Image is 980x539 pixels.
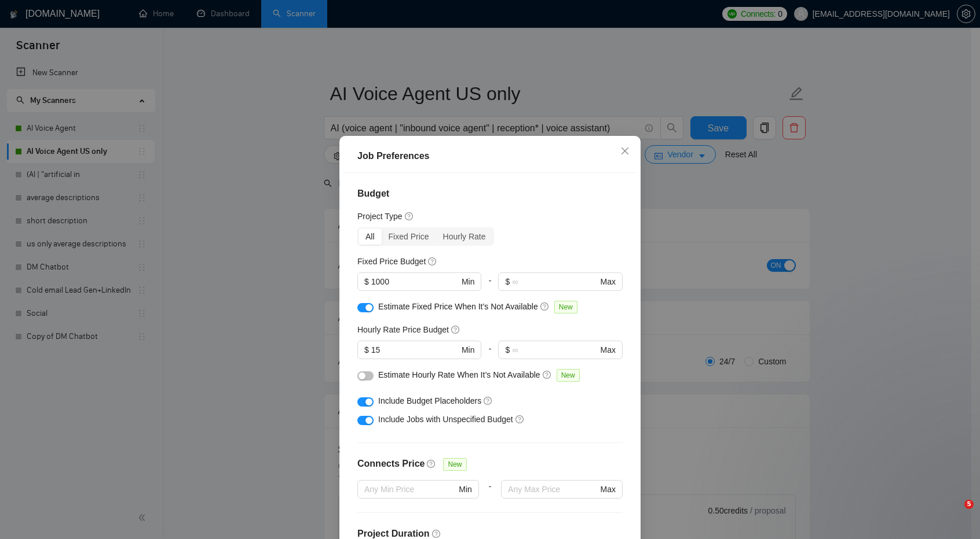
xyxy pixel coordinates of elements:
[432,529,441,538] span: question-circle
[378,415,513,424] span: Include Jobs with Unspecified Budget
[481,272,498,300] div: -
[479,480,501,512] div: -
[462,275,475,288] span: Min
[357,323,449,336] h5: Hourly Rate Price Budget
[601,275,616,288] span: Max
[357,210,403,223] h5: Project Type
[357,457,425,471] h4: Connects Price
[378,370,540,379] span: Estimate Hourly Rate When It’s Not Available
[357,149,623,163] div: Job Preferences
[484,396,493,405] span: question-circle
[357,255,426,268] h5: Fixed Price Budget
[371,275,459,288] input: 0
[508,483,598,496] input: Any Max Price
[357,187,623,201] h4: Budget
[620,146,630,156] span: close
[405,212,414,221] span: question-circle
[436,228,493,245] div: Hourly Rate
[554,301,577,313] span: New
[515,415,525,424] span: question-circle
[371,344,459,356] input: 0
[512,275,598,288] input: ∞
[364,483,456,496] input: Any Min Price
[359,228,382,245] div: All
[941,500,968,527] iframe: Intercom live chat
[364,275,369,288] span: $
[378,396,481,405] span: Include Budget Placeholders
[378,302,538,311] span: Estimate Fixed Price When It’s Not Available
[964,500,974,509] span: 5
[382,228,436,245] div: Fixed Price
[427,459,436,468] span: question-circle
[481,341,498,368] div: -
[459,483,472,496] span: Min
[443,458,466,471] span: New
[543,370,552,379] span: question-circle
[428,257,437,266] span: question-circle
[557,369,580,382] span: New
[609,136,641,167] button: Close
[462,344,475,356] span: Min
[505,275,510,288] span: $
[451,325,460,334] span: question-circle
[540,302,550,311] span: question-circle
[512,344,598,356] input: ∞
[601,483,616,496] span: Max
[601,344,616,356] span: Max
[364,344,369,356] span: $
[505,344,510,356] span: $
